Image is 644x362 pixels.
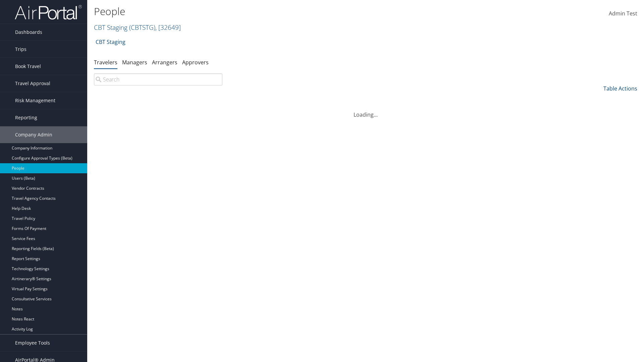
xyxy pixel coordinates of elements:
a: Admin Test [609,3,637,24]
span: Reporting [15,109,37,126]
a: CBT Staging [94,23,181,32]
a: Managers [122,59,147,66]
a: Arrangers [152,59,177,66]
h1: People [94,4,456,18]
input: Search [94,73,222,85]
a: CBT Staging [96,35,125,49]
span: Admin Test [609,10,637,17]
img: airportal-logo.png [15,4,82,20]
a: Approvers [182,59,209,66]
span: ( CBTSTG ) [129,23,155,32]
span: Trips [15,41,26,58]
span: , [ 32649 ] [155,23,181,32]
span: Employee Tools [15,335,50,351]
span: Company Admin [15,126,52,143]
span: Travel Approval [15,75,50,92]
a: Travelers [94,59,117,66]
span: Risk Management [15,92,55,109]
div: Loading... [94,103,637,119]
span: Book Travel [15,58,41,75]
span: Dashboards [15,24,42,41]
a: Table Actions [603,85,637,92]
